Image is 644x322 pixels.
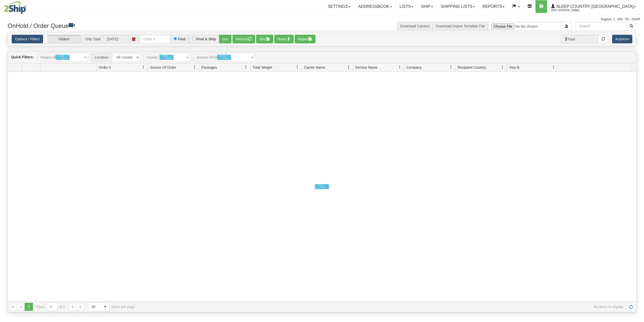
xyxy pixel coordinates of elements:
span: Page sizes drop down [88,302,110,311]
span: Carrier Name [304,65,325,70]
span: Company [406,65,422,70]
div: Support: 1 - 855 - 55 - 2SHIP [4,17,640,22]
span: No items to display [142,305,623,309]
label: Find & Ship [196,37,216,41]
span: 2044 / [PERSON_NAME] [551,8,589,13]
a: Order # filter column settings [139,63,148,71]
a: Download Import Template File [436,24,485,28]
span: Source Of Order [150,65,176,70]
a: Reports [479,0,508,13]
span: Ship Date [82,35,104,43]
button: Actions [612,35,632,43]
a: Shipping lists [437,0,479,13]
label: Find [178,37,186,41]
button: Refresh [232,35,255,43]
span: Page 0 [25,303,33,311]
button: Go! [219,35,231,43]
span: items per page [88,302,135,311]
button: Ship [256,35,273,43]
div: grid toolbar [8,51,636,63]
a: Recipient Country filter column settings [498,63,507,71]
span: Your $ [509,65,519,70]
input: Order # [140,35,170,43]
a: Source Of Order filter column settings [190,63,199,71]
label: Orders [44,35,81,43]
a: Packages filter column settings [242,63,250,71]
button: Report [295,35,315,43]
span: 25 [92,304,98,309]
a: Company filter column settings [447,63,455,71]
img: logo2044.jpg [4,1,26,14]
a: Lists [396,0,417,13]
iframe: chat widget [632,135,643,187]
a: Sleep Country [GEOGRAPHIC_DATA] 2044 / [PERSON_NAME] [547,0,640,13]
a: Carrier Name filter column settings [344,63,353,71]
a: Addressbook [354,0,396,13]
span: Page of 0 [37,302,65,311]
a: Total Weight filter column settings [293,63,302,71]
a: Ship [417,0,437,13]
a: Download Carriers [400,24,430,28]
span: Service Name [355,65,378,70]
span: select [101,303,109,311]
input: Import [488,22,562,30]
a: Your $ filter column settings [549,63,558,71]
h3: OnHold / Order Queue [8,22,318,29]
a: Settings [324,0,354,13]
a: Refresh [627,303,635,311]
span: Sleep Country [GEOGRAPHIC_DATA] [555,4,634,9]
button: Rates [274,35,294,43]
span: Total Weight [253,65,272,70]
span: Location: [91,53,112,62]
span: Recipient Country [458,65,486,70]
span: Order # [99,65,111,70]
input: Search [576,22,627,30]
span: Total [561,35,578,43]
a: Options / Filters [12,35,43,43]
a: Service Name filter column settings [396,63,404,71]
label: Quick Filters: [11,55,34,60]
button: Search [626,22,636,30]
span: Packages [201,65,217,70]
